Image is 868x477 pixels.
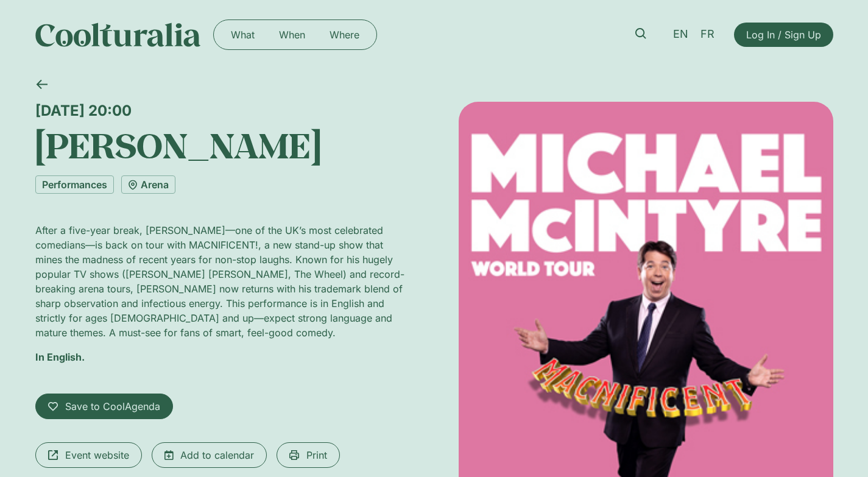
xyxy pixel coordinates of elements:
span: Print [306,448,327,462]
span: Event website [65,448,129,462]
a: Performances [35,175,114,194]
nav: Menu [219,25,372,44]
span: Save to CoolAgenda [65,399,160,414]
a: EN [667,26,694,43]
span: FR [700,28,715,41]
a: Save to CoolAgenda [35,394,173,419]
a: Add to calendar [152,442,267,468]
a: Print [277,442,340,468]
span: Log In / Sign Up [746,27,821,42]
span: EN [673,28,688,41]
h1: [PERSON_NAME] [35,124,410,166]
a: Arena [121,175,175,194]
a: FR [694,26,721,43]
p: After a five-year break, [PERSON_NAME]—one of the UK’s most celebrated comedians—is back on tour ... [35,223,410,340]
a: When [267,25,317,44]
span: Add to calendar [180,448,254,462]
strong: In English. [35,351,85,363]
a: Where [317,25,372,44]
a: Log In / Sign Up [734,23,833,47]
div: [DATE] 20:00 [35,102,410,119]
a: What [219,25,267,44]
a: Event website [35,442,142,468]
